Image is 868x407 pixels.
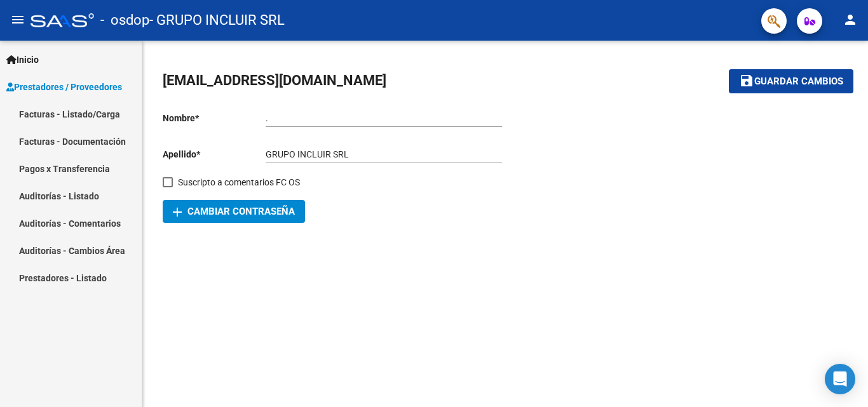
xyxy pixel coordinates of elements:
span: Prestadores / Proveedores [6,80,122,94]
mat-icon: person [843,12,858,27]
span: Suscripto a comentarios FC OS [178,175,300,190]
div: Open Intercom Messenger [825,364,855,394]
button: Guardar cambios [729,69,853,93]
p: Apellido [163,147,266,161]
span: [EMAIL_ADDRESS][DOMAIN_NAME] [163,72,386,88]
span: Cambiar Contraseña [173,206,295,217]
p: Nombre [163,111,266,125]
span: Guardar cambios [754,76,843,88]
mat-icon: menu [10,12,25,27]
mat-icon: add [170,204,185,220]
span: - GRUPO INCLUIR SRL [149,6,285,34]
button: Cambiar Contraseña [163,200,305,223]
span: Inicio [6,53,39,67]
span: - osdop [100,6,149,34]
mat-icon: save [739,73,754,88]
